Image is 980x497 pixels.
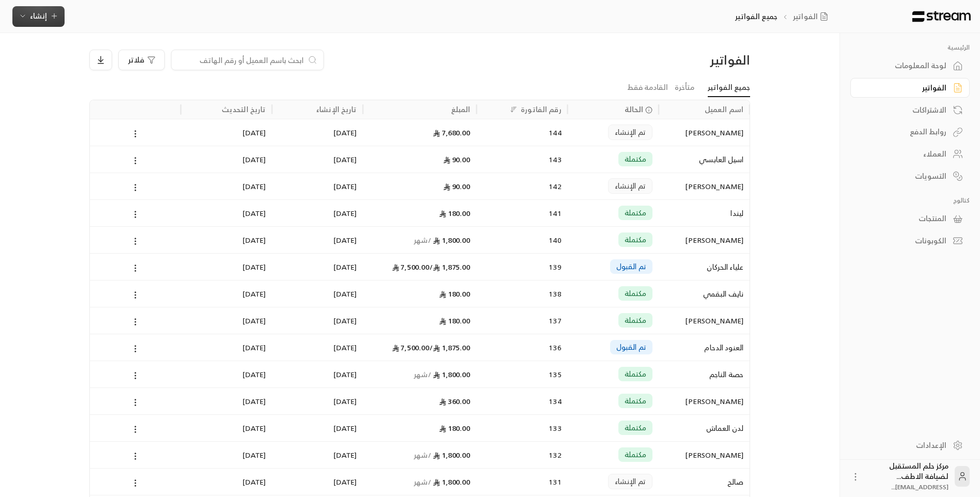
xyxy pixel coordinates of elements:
a: القادمة فقط [627,79,668,97]
img: Logo [911,11,972,22]
div: الإعدادات [863,440,946,451]
div: حصة الناجم [665,361,743,387]
span: تم القبول [616,261,646,272]
span: تم الإنشاء [615,127,646,137]
div: العنود الدحام [665,334,743,361]
span: تم القبول [616,342,646,352]
div: 137 [483,307,562,334]
span: 1,875.00 / [429,341,470,354]
div: [DATE] [278,254,356,280]
a: الاشتراكات [850,100,970,120]
div: تاريخ التحديث [222,103,266,116]
div: التسويات [863,171,946,181]
div: 180.00 [369,307,471,334]
div: [PERSON_NAME] [665,388,743,414]
div: [DATE] [278,442,356,468]
span: مكتملة [625,369,646,379]
div: 138 [483,281,562,307]
span: مكتملة [625,315,646,325]
div: الفواتير [593,52,750,68]
div: 180.00 [369,281,471,307]
div: [PERSON_NAME] [665,173,743,199]
p: جميع الفواتير [735,11,777,22]
div: [PERSON_NAME] [665,119,743,146]
div: [DATE] [187,334,266,361]
div: روابط الدفع [863,127,946,137]
button: إنشاء [12,6,65,27]
div: [DATE] [187,254,266,280]
div: 142 [483,173,562,199]
a: الفواتير [850,78,970,98]
a: العملاء [850,144,970,164]
div: 1,800.00 [369,361,471,387]
div: مركز حلم المستقبل لضيافة الاطف... [867,461,948,492]
div: [DATE] [278,334,356,361]
div: [DATE] [187,415,266,441]
div: نايف البقمي [665,281,743,307]
div: علياء الحركان [665,254,743,280]
div: [PERSON_NAME] [665,307,743,334]
span: مكتملة [625,208,646,218]
div: الفواتير [863,83,946,93]
div: 90.00 [369,146,471,173]
span: / شهر [414,448,432,461]
div: [DATE] [187,307,266,334]
div: [DATE] [187,227,266,253]
a: لوحة المعلومات [850,56,970,76]
div: المبلغ [451,103,471,116]
span: 1,875.00 / [429,260,470,273]
span: [EMAIL_ADDRESS].... [891,482,948,492]
button: فلاتر [118,50,165,70]
div: [DATE] [278,146,356,173]
div: [DATE] [278,307,356,334]
span: إنشاء [30,9,47,22]
div: 143 [483,146,562,173]
div: 1,800.00 [369,227,471,253]
a: روابط الدفع [850,122,970,142]
div: 7,500.00 [369,334,471,361]
a: الفواتير [793,11,832,22]
div: [PERSON_NAME] [665,442,743,468]
span: مكتملة [625,154,646,164]
div: [DATE] [187,200,266,226]
div: 131 [483,469,562,495]
a: الكوبونات [850,231,970,251]
div: الاشتراكات [863,105,946,115]
div: [DATE] [187,442,266,468]
p: الرئيسية [850,43,970,52]
div: صالح [665,469,743,495]
div: 133 [483,415,562,441]
span: تم الإنشاء [615,476,646,487]
div: 360.00 [369,388,471,414]
div: 1,800.00 [369,442,471,468]
span: / شهر [414,234,432,246]
span: / شهر [414,475,432,488]
div: 136 [483,334,562,361]
div: الكوبونات [863,236,946,246]
a: المنتجات [850,209,970,229]
a: متأخرة [675,79,694,97]
div: اسم العميل [705,103,743,116]
div: ليندا [665,200,743,226]
div: 135 [483,361,562,387]
div: [DATE] [278,281,356,307]
div: 180.00 [369,415,471,441]
div: لدن العماش [665,415,743,441]
nav: breadcrumb [735,11,832,22]
div: [DATE] [187,281,266,307]
span: مكتملة [625,423,646,433]
div: [DATE] [187,361,266,387]
span: مكتملة [625,235,646,245]
div: 180.00 [369,200,471,226]
div: [DATE] [187,469,266,495]
div: 140 [483,227,562,253]
a: الإعدادات [850,435,970,455]
div: [DATE] [278,469,356,495]
div: 134 [483,388,562,414]
div: 144 [483,119,562,146]
span: فلاتر [128,56,144,64]
div: [DATE] [278,361,356,387]
div: [DATE] [278,119,356,146]
div: [DATE] [187,173,266,199]
a: جميع الفواتير [708,79,750,97]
